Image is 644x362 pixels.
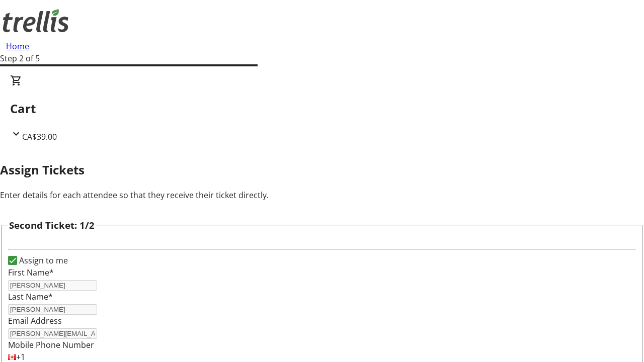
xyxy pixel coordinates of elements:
label: Last Name* [8,291,53,302]
label: First Name* [8,267,54,278]
label: Email Address [8,315,62,326]
h3: Second Ticket: 1/2 [9,218,95,232]
label: Mobile Phone Number [8,339,94,350]
label: Assign to me [17,254,68,266]
span: CA$39.00 [22,131,57,142]
h2: Cart [10,100,634,118]
div: CartCA$39.00 [10,74,634,143]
